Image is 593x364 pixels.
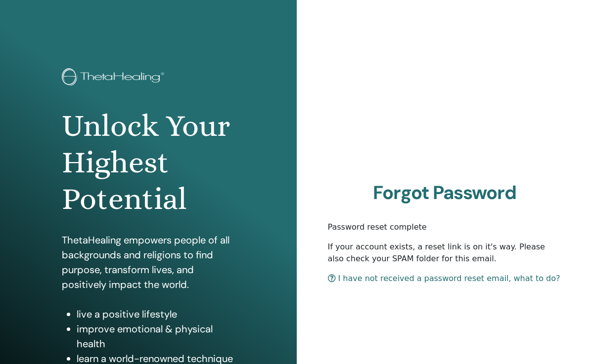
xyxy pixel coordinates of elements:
[328,274,560,283] a: I have not received a password reset email, what to do?
[77,307,235,322] li: live a positive lifestyle
[328,241,562,265] p: If your account exists, a reset link is on it's way. Please also check your SPAM folder for this ...
[328,182,562,204] h2: Forgot Password
[77,322,235,351] li: improve emotional & physical health
[62,108,235,218] h1: Unlock Your Highest Potential
[62,233,235,292] p: ThetaHealing empowers people of all backgrounds and religions to find purpose, transform lives, a...
[328,221,562,233] p: Password reset complete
